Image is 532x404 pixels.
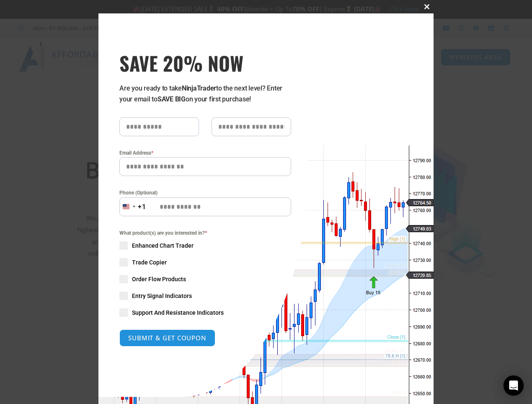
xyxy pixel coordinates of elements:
[119,308,291,317] label: Support And Resistance Indicators
[182,84,216,92] strong: NinjaTrader
[138,202,146,212] div: +1
[119,149,291,157] label: Email Address
[132,275,186,283] span: Order Flow Products
[119,189,291,197] label: Phone (Optional)
[132,292,192,300] span: Entry Signal Indicators
[119,51,291,75] span: SAVE 20% NOW
[132,308,224,317] span: Support And Resistance Indicators
[158,95,186,103] strong: SAVE BIG
[119,258,291,267] label: Trade Copier
[119,83,291,105] p: Are you ready to take to the next level? Enter your email to on your first purchase!
[504,376,524,396] div: Open Intercom Messenger
[119,229,291,237] span: What product(s) are you interested in?
[132,258,167,267] span: Trade Copier
[119,329,215,347] button: SUBMIT & GET COUPON
[132,241,194,250] span: Enhanced Chart Trader
[119,241,291,250] label: Enhanced Chart Trader
[119,292,291,300] label: Entry Signal Indicators
[119,275,291,283] label: Order Flow Products
[119,197,146,216] button: Selected country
